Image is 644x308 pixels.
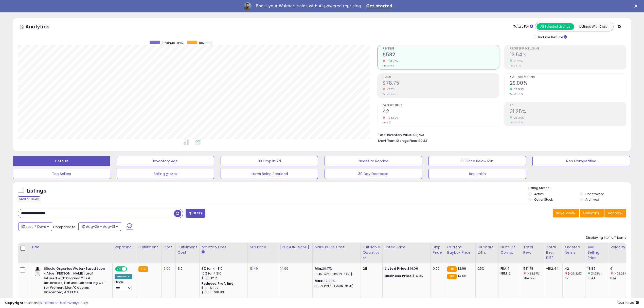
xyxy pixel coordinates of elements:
[18,222,52,231] button: Last 7 Days
[553,209,579,217] button: Save View
[585,192,604,196] label: Deactivated
[500,245,519,255] div: Num of Comp.
[418,138,427,143] span: $0.33
[565,266,585,271] div: 42
[513,24,533,29] div: Totals For
[500,266,517,271] div: FBA: 1
[610,276,631,280] div: 8.14
[510,47,626,50] span: Profit [PERSON_NAME]
[383,76,499,79] span: Profit
[523,276,544,280] div: 764.22
[178,245,197,255] div: Fulfillment Cost
[126,267,134,271] span: OFF
[202,271,244,276] div: 15% for > $10
[202,276,244,280] div: $0.30 min
[532,156,630,166] button: Non Competitive
[18,196,40,201] div: Clear All Filters
[568,271,582,276] small: (-26.32%)
[202,245,245,250] div: Amazon Fees
[510,121,524,124] small: Prev: 24.96%
[385,274,427,278] div: $14.05
[315,245,359,250] div: Markup on Cost
[78,222,121,231] button: Aug-25 - Aug-31
[458,266,466,271] span: 13.99
[510,80,626,87] h2: 29.00%
[383,104,499,107] span: Ordered Items
[27,187,46,195] h5: Listings
[385,245,428,250] div: Listed Price
[383,47,499,50] span: Revenue
[178,266,195,271] div: 3.9
[53,225,76,229] span: Compared to:
[383,121,391,124] small: Prev: 57
[385,266,408,271] b: Listed Price:
[115,245,134,250] div: Repricing
[25,23,59,31] h5: Analytics
[315,284,357,288] p: 18.95% Profit [PERSON_NAME]
[315,278,324,283] b: Max:
[534,192,544,196] label: Active
[32,266,43,277] img: 31JQbQn73NL._SL40_.jpg
[383,109,499,115] h2: 42
[325,156,422,166] button: Needs to Reprice
[221,169,318,179] button: Items Being Repriced
[610,245,629,250] div: Velocity
[363,245,380,255] div: Fulfillable Quantity
[383,64,394,67] small: Prev: $764
[250,245,276,250] div: Min Price
[315,279,357,288] div: %
[512,59,523,63] small: 21.22%
[546,266,559,271] div: -182.44
[202,281,235,286] b: Reduced Prof. Rng.
[587,276,608,280] div: 13.41
[531,34,573,40] div: Include Returns
[312,243,361,263] th: The percentage added to the cost of goods (COGS) that forms the calculator for Min & Max prices.
[315,272,357,276] p: 11.64% Profit [PERSON_NAME]
[43,300,65,305] a: Terms of Use
[447,245,473,255] div: Current Buybox Price
[202,290,244,295] div: $10.01 - $10.83
[591,271,602,276] small: (3.28%)
[523,266,544,271] div: 581.78
[378,131,623,138] li: $2,760
[13,156,110,166] button: Default
[510,109,626,115] h2: 31.25%
[117,169,214,179] button: Selling @ Max
[44,266,105,296] b: Sliquid Organics Water-Based Lube - Aloe [PERSON_NAME] Leaf Infused with Organic Oils & Botanical...
[115,280,132,292] div: Preset:
[433,266,441,271] div: 0.00
[478,245,496,255] div: BB Share 24h.
[447,266,457,272] small: FBA
[428,156,526,166] button: BB Price Below Min
[315,266,357,276] div: %
[585,197,599,202] label: Archived
[256,4,362,9] div: Boost your Walmart sales with AI-powered repricing.
[510,104,626,107] span: ROI
[116,267,122,271] span: ON
[31,245,110,250] div: Title
[458,273,466,278] span: 14.06
[565,276,585,280] div: 57
[322,266,330,271] a: 26.17
[378,133,413,137] b: Total Inventory Value:
[447,274,457,279] small: FBA
[586,235,626,240] div: Displaying 1 to 1 of 1 items
[115,274,132,279] div: Amazon AI
[610,266,631,271] div: 6
[117,156,214,166] button: Inventory Age
[385,88,396,91] small: -7.73%
[164,245,173,250] div: Cost
[199,41,212,45] span: Revenue
[510,64,521,67] small: Prev: 11.17%
[164,266,171,271] a: 6.00
[512,116,524,120] small: 25.20%
[634,5,639,8] div: Close
[385,273,413,278] b: Business Price:
[366,4,392,9] a: Get started
[385,116,399,120] small: -26.32%
[385,59,398,63] small: -23.87%
[280,245,310,250] div: [PERSON_NAME]
[66,300,88,305] a: Privacy Policy
[250,266,258,271] a: 13.49
[528,186,631,191] p: Listing States:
